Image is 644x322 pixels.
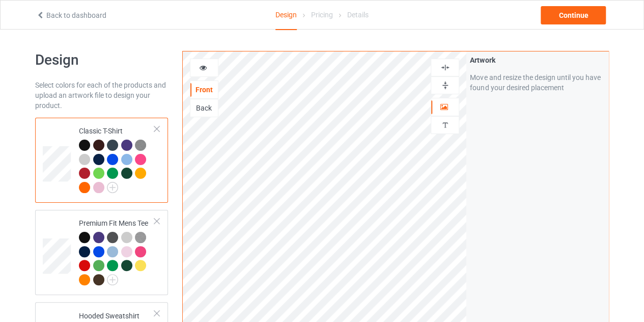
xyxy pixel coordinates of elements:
div: Continue [541,6,606,24]
img: svg%3E%0A [440,63,450,72]
div: Back [190,103,218,113]
img: svg+xml;base64,PD94bWwgdmVyc2lvbj0iMS4wIiBlbmNvZGluZz0iVVRGLTgiPz4KPHN2ZyB3aWR0aD0iMjJweCIgaGVpZ2... [107,182,118,193]
div: Pricing [311,1,333,29]
div: Classic T-Shirt [79,126,155,192]
div: Details [347,1,369,29]
div: Front [190,85,218,95]
div: Move and resize the design until you have found your desired placement [470,72,605,93]
h1: Design [35,51,168,69]
div: Premium Fit Mens Tee [79,218,155,284]
div: Artwork [470,55,605,65]
img: heather_texture.png [135,140,146,151]
img: svg%3E%0A [440,120,450,130]
img: heather_texture.png [135,232,146,243]
div: Premium Fit Mens Tee [35,210,168,295]
div: Classic T-Shirt [35,118,168,203]
div: Design [275,1,297,30]
img: svg+xml;base64,PD94bWwgdmVyc2lvbj0iMS4wIiBlbmNvZGluZz0iVVRGLTgiPz4KPHN2ZyB3aWR0aD0iMjJweCIgaGVpZ2... [107,274,118,285]
div: Select colors for each of the products and upload an artwork file to design your product. [35,80,168,111]
img: svg%3E%0A [440,81,450,90]
a: Back to dashboard [36,11,106,19]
